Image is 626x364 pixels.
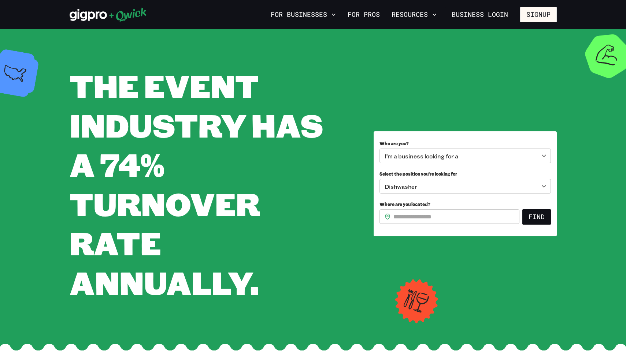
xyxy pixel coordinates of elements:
span: Who are you? [379,140,409,146]
span: Select the position you’re looking for [379,171,457,177]
button: Find [522,209,551,225]
button: For Businesses [268,8,339,21]
div: I’m a business looking for a [379,149,551,163]
span: Where are you located? [379,201,430,207]
a: For Pros [345,8,383,21]
span: The event industry has a 74% turnover rate annually. [70,64,323,303]
button: Signup [520,7,557,22]
a: Business Login [445,7,514,22]
div: Dishwasher [379,179,551,194]
button: Resources [389,8,440,21]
